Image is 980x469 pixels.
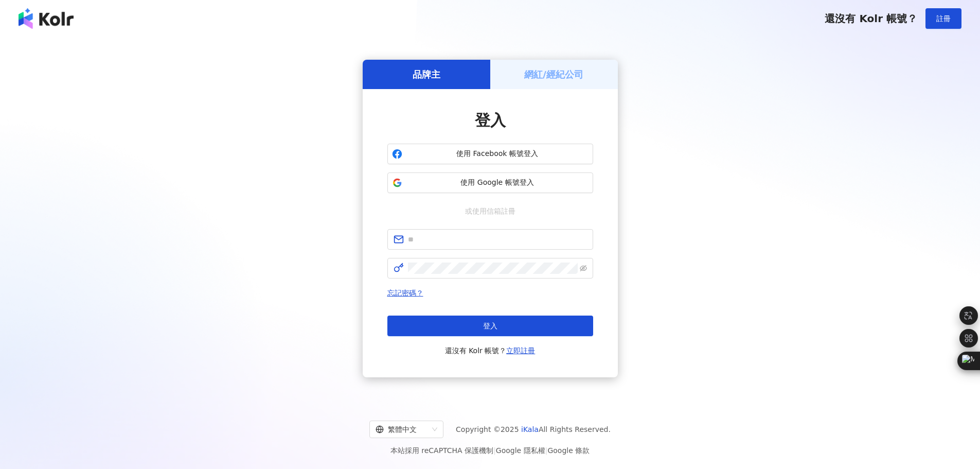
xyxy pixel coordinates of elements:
[483,322,497,330] span: 登入
[524,68,583,81] h5: 網紅/經紀公司
[387,289,423,297] a: 忘記密碼？
[925,8,961,29] button: 註冊
[387,172,593,193] button: 使用 Google 帳號登入
[506,346,535,355] a: 立即註冊
[521,425,539,433] a: iKala
[475,111,506,129] span: 登入
[390,444,590,457] span: 本站採用 reCAPTCHA 保護機制
[376,421,428,438] div: 繁體中文
[387,144,593,164] button: 使用 Facebook 帳號登入
[445,344,536,357] span: 還沒有 Kolr 帳號？
[19,8,74,29] img: logo
[936,14,951,23] span: 註冊
[825,12,917,25] span: 還沒有 Kolr 帳號？
[580,265,587,272] span: eye-invisible
[493,446,496,455] span: |
[406,149,589,159] span: 使用 Facebook 帳號登入
[456,423,611,436] span: Copyright © 2025 All Rights Reserved.
[413,68,440,81] h5: 品牌主
[406,178,589,188] span: 使用 Google 帳號登入
[387,316,593,336] button: 登入
[496,446,545,455] a: Google 隱私權
[545,446,548,455] span: |
[458,205,523,217] span: 或使用信箱註冊
[547,446,590,455] a: Google 條款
